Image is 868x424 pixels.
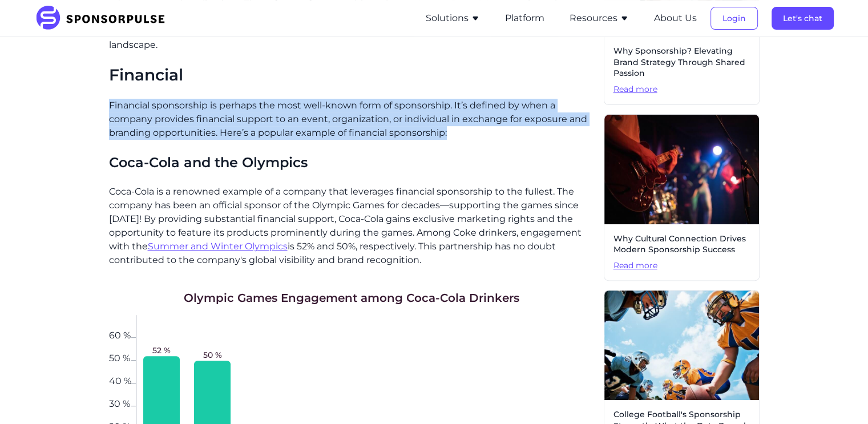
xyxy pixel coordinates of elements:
[109,185,595,267] p: Coca-Cola is a renowned example of a company that leverages financial sponsorship to the fullest....
[109,99,595,140] p: Financial sponsorship is perhaps the most well-known form of sponsorship. It’s defined by when a ...
[604,115,759,224] img: Neza Dolmo courtesy of Unsplash
[613,233,750,256] span: Why Cultural Connection Drives Modern Sponsorship Success
[109,399,131,406] span: 30 %
[152,345,171,356] span: 52 %
[35,6,173,31] img: SponsorPulse
[426,11,480,25] button: Solutions
[148,241,288,252] a: Summer and Winter Olympics
[570,11,629,25] button: Resources
[109,331,131,338] span: 60 %
[710,13,758,23] a: Login
[109,154,595,171] h3: Coca-Cola and the Olympics
[811,369,868,424] iframe: Chat Widget
[109,354,131,361] span: 50 %
[710,7,758,30] button: Login
[604,290,759,400] img: Getty Images courtesy of Unsplash
[654,11,697,25] button: About Us
[613,84,750,95] span: Read more
[613,46,750,79] span: Why Sponsorship? Elevating Brand Strategy Through Shared Passion
[505,11,544,25] button: Platform
[604,114,760,281] a: Why Cultural Connection Drives Modern Sponsorship SuccessRead more
[203,349,222,361] span: 50 %
[772,13,834,23] a: Let's chat
[654,13,697,23] a: About Us
[184,290,519,306] h1: Olympic Games Engagement among Coca-Cola Drinkers
[505,13,544,23] a: Platform
[109,377,131,383] span: 40 %
[109,66,595,85] h2: Financial
[613,260,750,272] span: Read more
[772,7,834,30] button: Let's chat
